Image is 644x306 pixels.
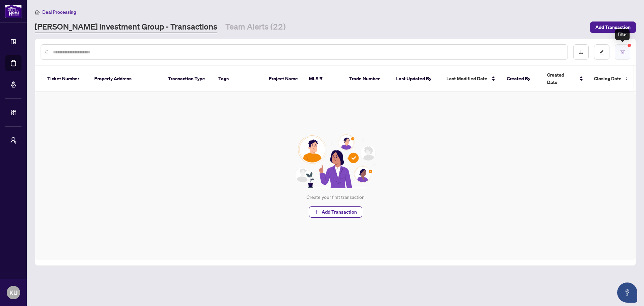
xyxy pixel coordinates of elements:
[590,21,636,33] button: Add Transaction
[304,66,344,92] th: MLS #
[307,193,365,201] div: Create your first transaction
[615,29,630,40] div: Filter
[42,9,76,15] span: Deal Processing
[579,50,583,54] span: download
[225,21,286,33] a: Team Alerts (22)
[9,288,17,297] span: KU
[615,44,630,60] button: filter
[599,50,604,54] span: edit
[5,5,21,17] img: logo
[594,44,609,60] button: edit
[263,66,304,92] th: Project Name
[292,134,379,188] img: Null State Icon
[595,22,631,33] span: Add Transaction
[594,75,622,82] span: Closing Date
[309,206,362,218] button: Add Transaction
[620,50,625,54] span: filter
[617,282,637,303] button: Open asap
[391,66,441,92] th: Last Updated By
[446,75,487,82] span: Last Modified Date
[542,66,589,92] th: Created Date
[213,66,263,92] th: Tags
[322,207,357,217] span: Add Transaction
[344,66,391,92] th: Trade Number
[35,21,217,33] a: [PERSON_NAME] Investment Group - Transactions
[314,210,319,214] span: plus
[501,66,542,92] th: Created By
[163,66,213,92] th: Transaction Type
[89,66,163,92] th: Property Address
[10,137,17,144] span: user-switch
[547,71,575,86] span: Created Date
[35,10,40,14] span: home
[42,66,89,92] th: Ticket Number
[441,66,501,92] th: Last Modified Date
[573,44,589,60] button: download
[589,66,636,92] th: Closing Date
